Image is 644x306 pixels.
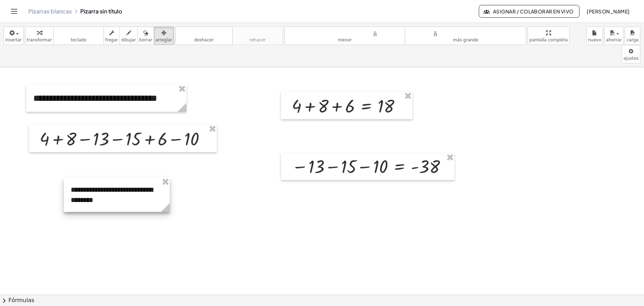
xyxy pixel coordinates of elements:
font: tamaño_del_formato [286,29,404,36]
button: ahorrar [604,27,623,45]
button: carga [625,27,640,45]
font: ahorrar [606,37,622,42]
font: Fórmulas [8,297,34,304]
font: menor [338,37,352,42]
button: tecladoteclado [53,27,104,45]
button: fregar [104,27,120,45]
button: tamaño_del_formatomás grande [405,27,526,45]
button: transformar [25,27,54,45]
button: deshacerdeshacer [175,27,233,45]
button: nuevo [586,27,603,45]
font: rehacer [234,29,281,36]
font: carga [627,37,639,42]
button: pantalla completa [528,27,570,45]
font: transformar [27,37,52,42]
font: arreglar [156,37,172,42]
font: pantalla completa [529,37,568,42]
font: deshacer [177,29,231,36]
font: rehacer [249,37,266,42]
button: rehacerrehacer [232,27,283,45]
button: [PERSON_NAME] [581,5,636,18]
button: borrar [138,27,154,45]
font: teclado [55,29,102,36]
font: Asignar / Colaborar en vivo [493,8,574,15]
font: insertar [5,37,22,42]
button: Asignar / Colaborar en vivo [479,5,580,18]
font: [PERSON_NAME] [587,8,630,15]
font: nuevo [588,37,601,42]
font: borrar [139,37,152,42]
font: deshacer [194,37,214,42]
font: más grande [453,37,478,42]
font: fregar [105,37,118,42]
button: insertar [4,27,24,45]
font: ajustes [623,56,639,61]
a: Pizarras blancas [28,8,72,15]
button: tamaño_del_formatomenor [284,27,406,45]
button: ajustes [622,45,640,63]
button: arreglar [154,27,174,45]
font: tamaño_del_formato [407,29,524,36]
button: dibujar [120,27,138,45]
font: dibujar [121,37,136,42]
font: teclado [71,37,86,42]
button: Cambiar navegación [8,6,20,17]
